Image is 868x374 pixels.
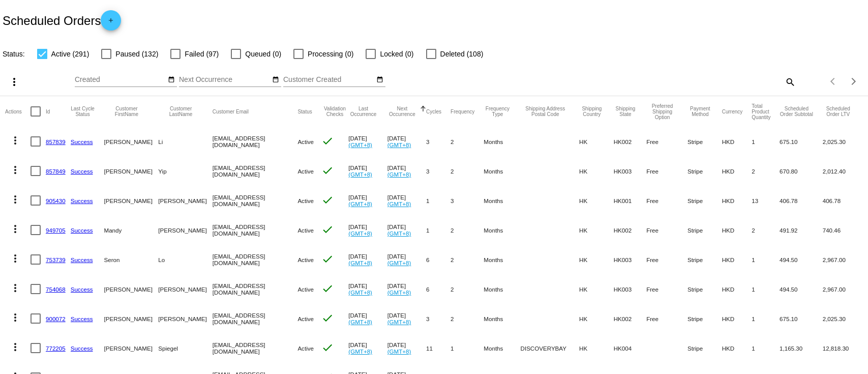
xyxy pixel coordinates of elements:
mat-cell: 2,967.00 [823,245,863,274]
mat-cell: HKD [722,245,752,274]
a: 754068 [46,286,66,293]
button: Change sorting for PaymentMethod.Type [687,106,713,117]
mat-cell: 494.50 [780,245,823,274]
mat-cell: Months [484,304,520,333]
mat-cell: [DATE] [387,274,426,304]
a: (GMT+8) [387,289,411,296]
mat-cell: 670.80 [780,156,823,186]
mat-cell: 1,165.30 [780,333,823,363]
mat-icon: check [321,135,334,147]
mat-cell: [DATE] [348,156,387,186]
button: Change sorting for CustomerFirstName [104,106,149,117]
mat-cell: [EMAIL_ADDRESS][DOMAIN_NAME] [213,156,298,186]
mat-icon: date_range [168,76,175,84]
button: Change sorting for CustomerLastName [158,106,203,117]
mat-cell: 1 [426,215,451,245]
input: Customer Created [283,76,375,84]
button: Next page [844,71,864,92]
button: Change sorting for Cycles [426,108,441,114]
a: 753739 [46,256,66,263]
mat-icon: check [321,164,334,177]
a: Success [71,197,93,204]
a: 905430 [46,197,66,204]
mat-cell: Stripe [687,127,722,156]
button: Change sorting for NextOccurrenceUtc [387,106,417,117]
mat-icon: date_range [272,76,279,84]
button: Change sorting for LastProcessingCycleId [71,106,95,117]
mat-icon: more_vert [9,223,21,235]
mat-cell: Free [646,274,687,304]
mat-cell: 740.46 [823,215,863,245]
mat-cell: HKD [722,127,752,156]
mat-cell: 1 [752,333,780,363]
mat-cell: 2 [451,274,484,304]
input: Next Occurrence [179,76,271,84]
mat-icon: check [321,312,334,324]
mat-cell: [DATE] [348,333,387,363]
span: Active (291) [51,48,89,60]
mat-cell: 406.78 [780,186,823,215]
mat-cell: 6 [426,274,451,304]
mat-cell: Stripe [687,304,722,333]
span: Paused (132) [115,48,158,60]
mat-cell: Mandy [104,215,159,245]
mat-cell: Free [646,304,687,333]
mat-cell: HKD [722,156,752,186]
mat-cell: Months [484,215,520,245]
span: Active [297,315,314,322]
mat-icon: more_vert [9,282,21,294]
a: 857849 [46,168,66,175]
a: Success [71,227,93,234]
mat-icon: more_vert [9,134,21,147]
mat-icon: add [105,17,117,29]
mat-icon: more_vert [8,76,20,88]
mat-cell: 1 [752,304,780,333]
mat-cell: Months [484,156,520,186]
a: (GMT+8) [387,319,411,325]
mat-icon: check [321,223,334,236]
span: Failed (97) [185,48,219,60]
mat-cell: HK004 [614,333,646,363]
mat-cell: [PERSON_NAME] [104,333,159,363]
span: Active [297,345,314,352]
a: (GMT+8) [348,289,372,296]
a: (GMT+8) [348,319,372,325]
mat-cell: [DATE] [387,186,426,215]
mat-cell: HK [579,186,614,215]
mat-cell: Free [646,215,687,245]
mat-cell: Spiegel [158,333,213,363]
a: (GMT+8) [387,200,411,207]
mat-cell: 1 [426,186,451,215]
mat-cell: Lo [158,245,213,274]
mat-cell: [PERSON_NAME] [104,274,159,304]
mat-cell: [DATE] [348,215,387,245]
mat-cell: [DATE] [348,274,387,304]
mat-cell: 2,025.30 [823,304,863,333]
span: Queued (0) [245,48,281,60]
mat-cell: Months [484,333,520,363]
mat-cell: HKD [722,215,752,245]
input: Created [75,76,166,84]
mat-icon: check [321,282,334,295]
mat-cell: HK003 [614,274,646,304]
button: Change sorting for Frequency [451,108,474,114]
mat-cell: [EMAIL_ADDRESS][DOMAIN_NAME] [213,274,298,304]
span: Locked (0) [380,48,413,60]
mat-cell: 6 [426,245,451,274]
mat-icon: more_vert [9,164,21,176]
mat-cell: DISCOVERYBAY [521,333,579,363]
a: 949705 [46,227,66,234]
mat-cell: HK003 [614,156,646,186]
mat-cell: Stripe [687,274,722,304]
a: Success [71,286,93,293]
mat-icon: date_range [376,76,383,84]
mat-cell: HK [579,156,614,186]
mat-cell: 2 [451,215,484,245]
button: Change sorting for CustomerEmail [213,108,249,114]
mat-cell: HK [579,304,614,333]
button: Previous page [823,71,844,92]
button: Change sorting for FrequencyType [484,106,511,117]
mat-cell: 2,967.00 [823,274,863,304]
span: Status: [3,50,25,58]
a: (GMT+8) [348,230,372,237]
